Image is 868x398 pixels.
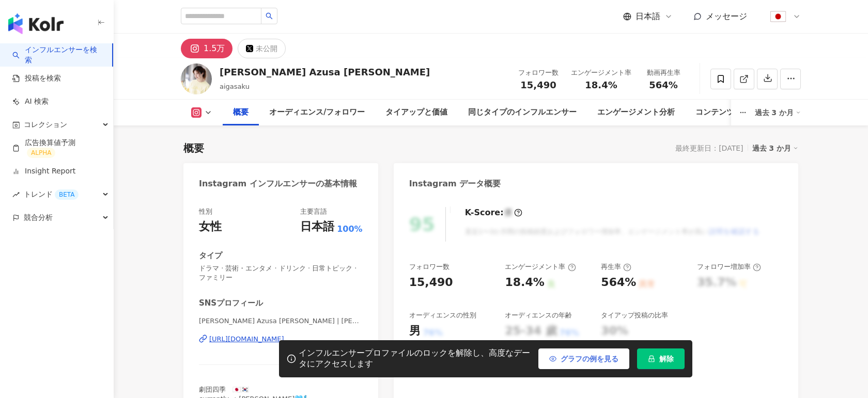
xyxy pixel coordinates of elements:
[209,335,284,344] div: [URL][DOMAIN_NAME]
[520,79,556,90] span: 15,490
[649,80,678,90] span: 564%
[409,323,421,339] div: 男
[181,39,233,58] button: 1.5万
[571,68,631,78] div: エンゲージメント率
[199,207,212,216] div: 性別
[220,66,430,78] div: [PERSON_NAME] Azusa [PERSON_NAME]
[199,250,222,261] div: タイプ
[12,97,49,107] a: AI 検索
[659,355,674,363] span: 解除
[299,348,533,370] div: インフルエンサープロファイルのロックを解除し、高度なデータにアクセスします
[24,113,67,136] span: コレクション
[220,83,250,90] span: aigasaku
[505,262,576,272] div: エンゲージメント率
[199,219,222,235] div: 女性
[601,262,631,272] div: 再生率
[183,141,204,155] div: 概要
[181,63,212,94] img: KOL Avatar
[752,141,799,155] div: 過去 3 か月
[199,178,357,189] div: Instagram インフルエンサーの基本情報
[561,355,618,363] span: グラフの例を見る
[256,41,277,56] div: 未公開
[8,13,64,34] img: logo
[199,316,363,326] span: [PERSON_NAME] Azusa [PERSON_NAME] | [PERSON_NAME]
[465,207,522,218] div: K-Score :
[601,311,668,320] div: タイアップ投稿の比率
[675,144,743,152] div: 最終更新日：[DATE]
[755,104,801,121] div: 過去 3 か月
[55,189,79,200] div: BETA
[12,138,105,158] a: 広告換算値予測ALPHA
[637,348,685,369] button: 解除
[204,41,225,56] div: 1.5万
[12,191,20,198] span: rise
[644,68,683,78] div: 動画再生率
[706,11,747,21] span: メッセージ
[505,275,544,291] div: 18.4%
[238,39,286,58] button: 未公開
[768,7,788,26] img: flag-Japan-800x800.png
[24,206,53,229] span: 競合分析
[300,207,327,216] div: 主要言語
[409,311,476,320] div: オーディエンスの性別
[697,262,761,272] div: フォロワー増加率
[597,106,675,119] div: エンゲージメント分析
[468,106,577,119] div: 同じタイプのインフルエンサー
[518,68,559,78] div: フォロワー数
[199,298,263,309] div: SNSプロフィール
[409,275,453,291] div: 15,490
[300,219,334,235] div: 日本語
[12,166,75,177] a: Insight Report
[601,275,636,291] div: 564%
[199,264,363,282] span: ドラマ · 芸術・エンタメ · ドリンク · 日常トピック · ファミリー
[409,262,450,272] div: フォロワー数
[266,12,273,20] span: search
[636,11,660,22] span: 日本語
[12,45,104,65] a: searchインフルエンサーを検索
[695,106,765,119] div: コンテンツ内容分析
[538,348,629,369] button: グラフの例を見る
[199,335,363,344] a: [URL][DOMAIN_NAME]
[269,106,365,119] div: オーディエンス/フォロワー
[233,106,249,119] div: 概要
[24,183,79,206] span: トレンド
[505,311,572,320] div: オーディエンスの年齢
[12,73,61,84] a: 投稿を検索
[585,80,617,90] span: 18.4%
[385,106,447,119] div: タイアップと価値
[648,355,655,362] span: lock
[409,178,501,189] div: Instagram データ概要
[337,224,362,235] span: 100%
